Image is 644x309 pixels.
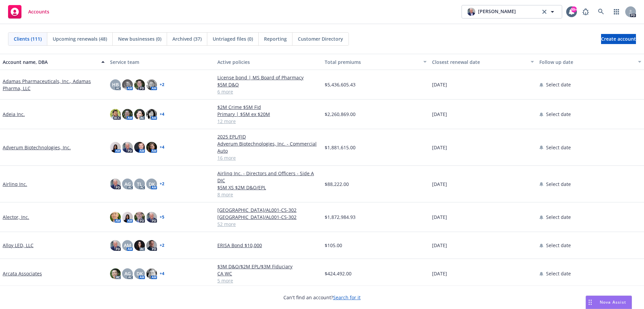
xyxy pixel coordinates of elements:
button: Follow up date [537,54,644,70]
span: [DATE] [432,214,447,221]
span: New businesses (0) [118,35,161,42]
button: Nova Assist [586,296,632,309]
span: [DATE] [432,181,447,188]
a: $5M XS $2M D&O/EPL [217,184,319,191]
span: Customer Directory [298,35,343,42]
span: Untriaged files (0) [213,35,253,42]
a: Adeia Inc. [3,111,25,118]
span: Nova Assist [600,299,626,305]
a: + 4 [160,112,164,116]
img: photo [110,212,121,223]
a: 8 more [217,191,319,198]
span: [DATE] [432,242,447,249]
a: + 5 [160,215,164,219]
span: AM [124,242,131,249]
a: Alector, Inc. [3,214,29,221]
img: photo [146,109,157,120]
span: Select date [546,181,571,188]
div: Active policies [217,59,319,66]
span: HB [112,81,119,88]
a: 2025 EPL/FID [217,133,319,140]
span: [DATE] [432,111,447,118]
span: [DATE] [432,270,447,277]
span: [DATE] [432,144,447,151]
img: photo [146,212,157,223]
span: Select date [546,144,571,151]
span: $424,492.00 [325,270,352,277]
div: Follow up date [539,59,634,66]
span: TL [137,181,142,188]
button: Closest renewal date [429,54,537,70]
div: Closest renewal date [432,59,527,66]
span: $1,881,615.00 [325,144,356,151]
img: photo [134,142,145,153]
a: + 2 [160,182,164,186]
span: AG [124,181,131,188]
span: [DATE] [432,81,447,88]
a: + 4 [160,272,164,276]
a: Search for it [333,294,361,301]
a: Adamas Pharmaceuticals, Inc., Adamas Pharma, LLC [3,78,105,92]
a: Alloy LED, LLC [3,242,34,249]
a: + 2 [160,83,164,87]
span: Select date [546,270,571,277]
span: $2,260,869.00 [325,111,356,118]
img: photo [134,212,145,223]
button: Service team [107,54,215,70]
span: AG [124,270,131,277]
a: 6 more [217,88,319,95]
a: + 2 [160,243,164,247]
a: + 4 [160,145,164,149]
div: Service team [110,59,212,66]
a: Adverum Biotechnologies, Inc. [3,144,71,151]
button: Active policies [215,54,322,70]
a: Accounts [5,2,52,21]
button: Total premiums [322,54,429,70]
a: Airlinq Inc. - Directors and Officers - Side A DIC [217,170,319,184]
img: photo [134,79,145,90]
img: photo [110,109,121,120]
a: 52 more [217,221,319,228]
img: photo [122,109,133,120]
button: photo[PERSON_NAME]clear selection [462,5,562,18]
img: photo [134,109,145,120]
div: 99+ [571,6,577,12]
span: $105.00 [325,242,342,249]
img: photo [110,142,121,153]
a: $3M D&O/$2M EPL/$3M Fiduciary [217,263,319,270]
a: 5 more [217,277,319,284]
img: photo [467,8,475,16]
span: $5,436,605.43 [325,81,356,88]
div: Account name, DBA [3,59,97,66]
span: Reporting [264,35,287,42]
a: [GEOGRAPHIC_DATA]/AL001-CS-302 [217,206,319,214]
a: Arcata Associates [3,270,42,277]
a: $2M Crime $5M Fid [217,104,319,111]
a: 12 more [217,118,319,125]
a: 16 more [217,154,319,161]
a: [GEOGRAPHIC_DATA]/AL001-CS-302 [217,214,319,221]
a: clear selection [540,8,548,16]
a: Airlinq Inc. [3,181,27,188]
span: Select date [546,214,571,221]
img: photo [122,79,133,90]
span: Accounts [28,9,49,14]
span: Select date [546,111,571,118]
a: License bond | MS Board of Pharmacy [217,74,319,81]
img: photo [110,268,121,279]
span: DK [137,270,143,277]
span: Archived (37) [172,35,202,42]
a: Switch app [610,5,623,18]
span: Select date [546,242,571,249]
img: photo [122,142,133,153]
a: CA WC [217,270,319,277]
a: Primary | $5M ex $20M [217,111,319,118]
a: Report a Bug [579,5,592,18]
a: Create account [601,34,636,44]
